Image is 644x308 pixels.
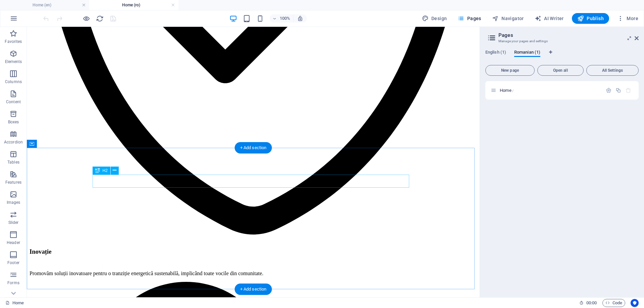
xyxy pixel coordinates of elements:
[89,1,178,9] h4: Home (ro)
[615,87,621,93] div: Duplicate
[5,39,22,44] p: Favorites
[235,284,272,295] div: + Add section
[489,13,527,24] button: Navigator
[96,14,104,22] button: reload
[606,87,611,93] div: Settings
[297,15,303,21] i: On resize automatically adjust zoom level to fit chosen device.
[540,68,581,72] span: Open all
[419,13,450,24] button: Design
[8,119,19,125] p: Boxes
[586,65,639,76] button: All Settings
[422,15,447,22] span: Design
[7,160,19,165] p: Tables
[4,139,23,145] p: Accordion
[485,65,535,76] button: New page
[419,13,450,24] div: Design (Ctrl+Alt+Y)
[577,15,604,22] span: Publish
[96,15,104,22] i: Reload page
[602,299,625,307] button: Code
[103,169,108,173] span: H2
[5,79,22,84] p: Columns
[7,240,20,245] p: Header
[537,65,584,76] button: Open all
[7,200,20,205] p: Images
[586,299,597,307] span: 00 00
[512,89,514,93] span: /
[280,14,290,22] h6: 100%
[572,13,609,24] button: Publish
[485,48,506,58] span: English (1)
[270,14,293,22] button: 100%
[614,13,641,24] button: More
[492,15,524,22] span: Navigator
[7,260,19,265] p: Footer
[605,299,622,307] span: Code
[579,299,597,307] h6: Session time
[8,220,19,225] p: Slider
[498,38,625,44] h3: Manage your pages and settings
[458,15,481,22] span: Pages
[5,299,24,307] a: Click to cancel selection. Double-click to open Pages
[5,59,22,64] p: Elements
[617,15,638,22] span: More
[235,142,272,153] div: + Add section
[626,87,631,93] div: The startpage cannot be deleted
[6,99,21,105] p: Content
[532,13,567,24] button: AI Writer
[498,32,639,38] h2: Pages
[455,13,484,24] button: Pages
[5,180,21,185] p: Features
[485,50,639,62] div: Language Tabs
[514,48,540,58] span: Romanian (1)
[500,88,514,93] span: Home
[82,14,90,22] button: Click here to leave preview mode and continue editing
[631,299,639,307] button: Usercentrics
[591,300,592,305] span: :
[535,15,564,22] span: AI Writer
[589,68,636,72] span: All Settings
[498,88,602,93] div: Home/
[488,68,532,72] span: New page
[7,280,19,286] p: Forms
